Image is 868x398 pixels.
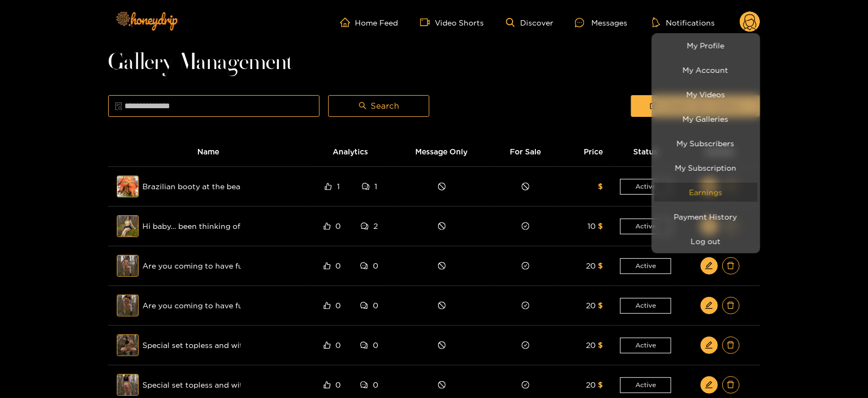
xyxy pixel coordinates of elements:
[654,109,758,128] a: My Galleries
[654,134,758,153] a: My Subscribers
[654,232,758,251] button: Log out
[654,60,758,79] a: My Account
[654,85,758,104] a: My Videos
[654,207,758,226] a: Payment History
[654,36,758,55] a: My Profile
[654,158,758,177] a: My Subscription
[654,183,758,202] a: Earnings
